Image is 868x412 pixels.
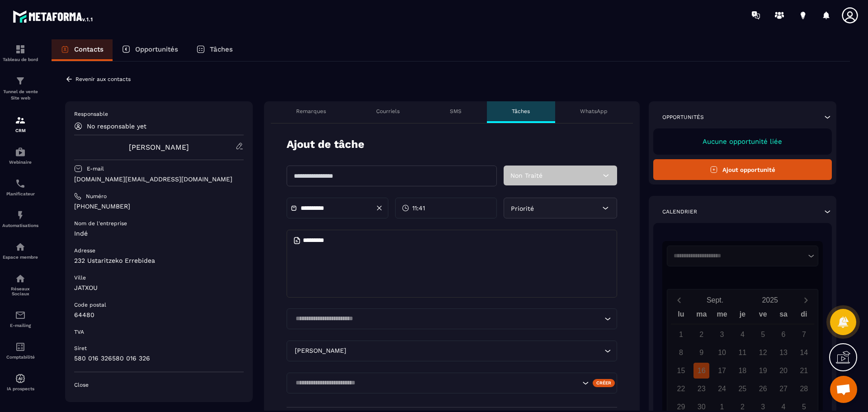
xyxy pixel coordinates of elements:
p: Aucune opportunité liée [662,137,823,146]
p: Webinaire [2,160,38,165]
p: Espace membre [2,255,38,260]
a: formationformationCRM [2,108,38,140]
img: accountant [15,341,26,352]
p: No responsable yet [87,123,146,130]
p: 580 016 326580 016 326 [74,354,244,363]
p: E-mail [87,165,104,172]
input: Search for option [348,346,602,356]
a: schedulerschedulerPlanificateur [2,171,38,203]
p: Code postal [74,301,106,308]
p: Tunnel de vente Site web [2,89,38,101]
img: automations [15,210,26,221]
img: automations [15,373,26,384]
p: Planificateur [2,191,38,196]
span: Priorité [511,205,534,212]
a: Tâches [187,39,242,61]
img: formation [15,44,26,55]
div: Search for option [287,373,617,393]
div: Ouvrir le chat [830,376,857,403]
a: social-networksocial-networkRéseaux Sociaux [2,266,38,303]
a: formationformationTableau de bord [2,37,38,69]
p: 64480 [74,311,244,319]
a: automationsautomationsAutomatisations [2,203,38,235]
span: 11:41 [412,204,425,213]
img: social-network [15,273,26,284]
p: WhatsApp [580,108,608,115]
span: [PERSON_NAME] [292,346,348,356]
p: E-mailing [2,323,38,328]
div: Search for option [287,308,617,329]
p: TVA [74,328,84,336]
a: accountantaccountantComptabilité [2,335,38,366]
p: Ville [74,274,86,281]
p: Numéro [86,193,107,200]
p: Indé [74,229,244,238]
img: formation [15,76,26,86]
p: Ajout de tâche [287,137,364,152]
p: [DOMAIN_NAME][EMAIL_ADDRESS][DOMAIN_NAME] [74,175,244,184]
input: Search for option [292,314,602,324]
p: Courriels [376,108,400,115]
a: automationsautomationsWebinaire [2,140,38,171]
p: Tâches [512,108,530,115]
p: Revenir aux contacts [75,76,131,82]
img: formation [15,115,26,126]
p: Tableau de bord [2,57,38,62]
div: Search for option [287,341,617,361]
p: Calendrier [662,208,697,215]
p: Réseaux Sociaux [2,286,38,296]
img: scheduler [15,178,26,189]
a: automationsautomationsEspace membre [2,235,38,266]
p: Close [74,381,244,388]
a: formationformationTunnel de vente Site web [2,69,38,108]
a: Opportunités [113,39,187,61]
a: [PERSON_NAME] [129,143,189,152]
img: email [15,310,26,321]
img: automations [15,147,26,157]
p: Contacts [74,45,104,53]
a: emailemailE-mailing [2,303,38,335]
p: 232 Ustaritzeko Errebidea [74,256,244,265]
button: Ajout opportunité [653,159,832,180]
p: JATXOU [74,284,244,292]
p: Tâches [210,45,233,53]
span: Non Traité [510,172,542,179]
p: Opportunités [135,45,178,53]
input: Search for option [292,378,580,388]
p: Comptabilité [2,355,38,360]
div: Créer [593,379,615,387]
img: automations [15,242,26,252]
p: CRM [2,128,38,133]
p: Siret [74,345,87,352]
p: IA prospects [2,386,38,391]
p: Opportunités [662,114,704,121]
a: Contacts [52,39,113,61]
p: Remarques [296,108,326,115]
p: Adresse [74,247,95,254]
img: logo [13,8,94,24]
p: Nom de l'entreprise [74,220,127,227]
p: [PHONE_NUMBER] [74,202,244,211]
p: Responsable [74,110,244,118]
p: Automatisations [2,223,38,228]
p: SMS [450,108,462,115]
